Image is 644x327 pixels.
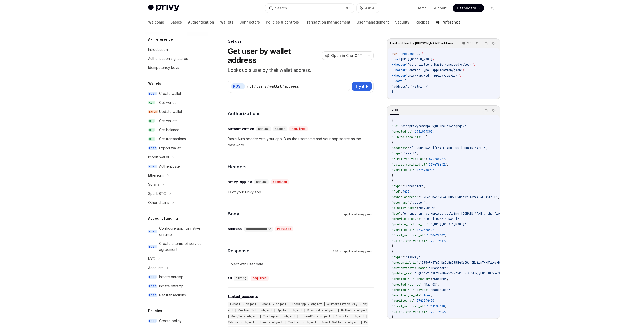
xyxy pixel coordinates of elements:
[392,162,427,167] span: "latest_verified_at"
[392,304,425,308] span: "first_verified_at"
[427,266,429,270] span: :
[148,16,164,28] a: Welcome
[429,310,447,314] span: 1741194420
[413,271,415,275] span: :
[418,261,420,265] span: :
[148,256,155,262] div: KYC
[390,41,454,45] span: Lookup User by [PERSON_NAME] address
[427,233,445,237] span: 1740678402
[399,124,401,128] span: :
[392,90,395,94] span: }'
[148,284,157,288] span: POST
[228,46,320,65] h1: Get user by wallet address
[188,16,214,28] a: Authentication
[401,124,466,128] span: "did:privy:cm3np4u9j001rc8b73seqmqqk"
[392,293,422,297] span: "enrolled_in_mfa"
[392,266,427,270] span: "authenticator_name"
[355,83,364,89] span: Try it
[148,245,157,249] span: POST
[404,184,424,188] span: "farcaster"
[144,316,209,325] a: POSTCreate policy
[422,283,424,287] span: :
[445,157,447,161] span: ,
[159,241,206,253] div: Create a terms of service agreement
[148,293,157,297] span: POST
[392,288,429,292] span: "created_with_device"
[144,162,209,171] a: POSTAuthenticate
[392,74,406,78] span: --header
[148,319,157,323] span: POST
[254,84,256,89] div: /
[425,233,427,237] span: :
[433,6,447,11] a: Support
[352,82,372,91] button: Try it
[406,63,473,67] span: 'Authorization: Basic <encoded-value>'
[285,84,299,89] div: address
[159,292,186,298] div: Get transactions
[392,283,422,287] span: "created_with_os"
[144,125,209,134] a: GETGet balance
[417,6,427,11] a: Demo
[431,288,450,292] span: "Macintosh"
[148,110,158,114] span: PATCH
[429,239,447,243] span: 1741194370
[159,274,183,280] div: Initiate onramp
[392,119,393,123] span: {
[392,63,406,67] span: --header
[427,304,445,308] span: 1741194420
[144,63,209,72] a: Idempotency keys
[322,51,365,60] button: Open in ChatGPT
[490,107,497,114] button: Ask AI
[269,84,282,89] div: wallet
[148,215,178,221] h5: Account funding
[267,84,269,89] div: /
[148,200,169,206] div: Other chains
[418,195,420,199] span: :
[431,277,432,281] span: :
[365,6,375,11] span: Ask AI
[420,261,541,265] span: "Il5vP-3Tm3hNmDVBmDlREgXzIOJnZEaiVnT-XMliXe-BufP9GL1-d3qhozk9IkZwQ_"
[148,154,169,160] div: Import wallet
[392,315,393,319] span: }
[159,109,182,115] div: Update wallet
[392,184,402,188] span: "type"
[251,276,269,281] div: required
[144,224,209,239] a: POSTConfigure app for native onramp
[159,145,181,151] div: Export wallet
[411,201,425,205] span: "payton"
[402,79,406,83] span: '{
[422,293,424,297] span: :
[415,130,432,134] span: 1731974895
[144,89,209,98] a: POSTCreate wallet
[148,191,166,197] div: Spark BTC
[409,146,486,150] span: "[PERSON_NAME][EMAIL_ADDRESS][DOMAIN_NAME]"
[404,255,420,259] span: "passkey"
[473,63,475,67] span: \
[392,135,422,139] span: "linked_accounts"
[482,107,489,114] button: Copy the contents from the code block
[331,249,374,254] div: 200 - application/json
[392,261,418,265] span: "credential_id"
[282,84,284,89] div: /
[402,190,409,194] span: 4423
[392,222,429,226] span: "profile_picture_url"
[438,283,440,287] span: ,
[231,83,245,89] div: POST
[271,179,289,184] div: required
[424,217,459,221] span: "[URL][DOMAIN_NAME]"
[341,212,374,217] div: application/json
[239,16,260,28] a: Connectors
[417,168,434,172] span: 1674788927
[159,283,184,289] div: Initiate offramp
[415,299,417,303] span: :
[422,52,424,56] span: \
[144,239,209,254] a: POSTCreate a terms of service agreement
[401,212,402,216] span: :
[228,126,254,131] div: Authorization
[420,255,422,259] span: ,
[392,141,393,145] span: {
[346,6,351,10] span: ⌘ K
[159,163,180,169] div: Authenticate
[418,206,436,210] span: "payton ↑"
[331,53,362,58] span: Open in ChatGPT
